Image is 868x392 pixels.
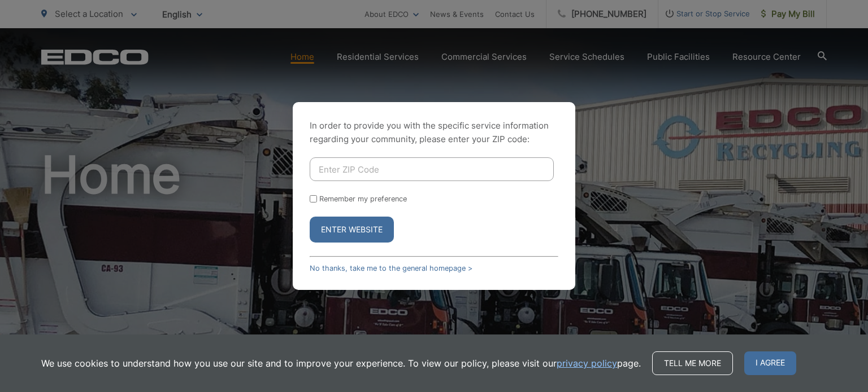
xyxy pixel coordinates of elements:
[310,119,558,146] p: In order to provide you with the specific service information regarding your community, please en...
[41,356,641,370] p: We use cookies to understand how you use our site and to improve your experience. To view our pol...
[319,195,407,203] label: Remember my preference
[310,217,394,243] button: Enter Website
[557,356,617,370] a: privacy policy
[310,157,554,181] input: Enter ZIP Code
[744,351,796,375] span: I agree
[652,351,733,375] a: Tell me more
[310,264,472,272] a: No thanks, take me to the general homepage >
